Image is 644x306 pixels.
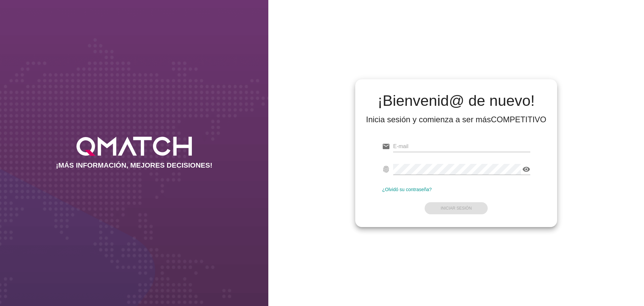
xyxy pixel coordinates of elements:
[393,141,530,152] input: E-mail
[382,187,432,192] a: ¿Olvidó su contraseña?
[366,114,546,125] div: Inicia sesión y comienza a ser más
[491,115,546,124] strong: COMPETITIVO
[382,142,390,150] i: email
[522,165,530,173] i: visibility
[56,161,213,169] h2: ¡MÁS INFORMACIÓN, MEJORES DECISIONES!
[382,165,390,173] i: fingerprint
[366,93,546,109] h2: ¡Bienvenid@ de nuevo!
